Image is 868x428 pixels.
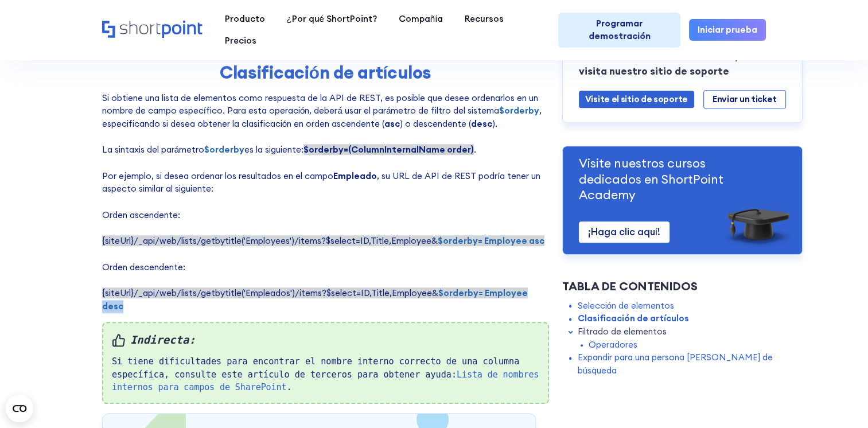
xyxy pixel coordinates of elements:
strong: $orderby [499,105,539,116]
a: Enviar un ticket [703,90,786,108]
strong: $orderby [204,144,244,155]
button: Widget de CMP abierto [6,395,33,422]
a: Recursos [454,9,515,30]
strong: $orderby= Employee desc [102,287,528,312]
div: ¿Por qué ShortPoint? [286,13,377,26]
em: Indirecta: [112,332,539,348]
a: Visite el sitio de soporte [579,91,694,108]
a: Hogar [102,21,203,39]
p: Si obtiene una lista de elementos como respuesta de la API de REST, es posible que desee ordenarl... [102,92,549,313]
span: {siteUrl}/_api/web/lists/getbytitle('Empleados')/items?$select=ID,Title,Employee& [102,287,528,312]
strong: $orderby=(ColumnInternalName order) [303,144,474,155]
p: Para buscar más artículos útiles, visita nuestro sitio de soporte [579,49,774,79]
a: Operadores [589,338,637,351]
a: Selección de elementos [578,299,674,312]
div: Recursos [465,13,504,26]
a: Clasificación de artículos [578,312,689,325]
a: Producto [214,9,276,30]
a: Programar demostración [558,13,680,48]
font: Si tiene dificultades para encontrar el nombre interno correcto de una columna específica, consul... [112,356,539,392]
a: Iniciar prueba [689,19,766,41]
iframe: Chat Widget [662,295,868,428]
a: Filtrado de elementos [578,325,667,338]
strong: asc [384,118,400,129]
div: Tabla de contenidos [562,277,803,294]
div: Precios [224,34,256,48]
a: ¿Por qué ShortPoint? [275,9,387,30]
a: Compañía [388,9,454,30]
strong: desc [471,118,492,129]
a: Expandir para una persona [PERSON_NAME] de búsqueda [578,351,803,377]
div: Compañía [399,13,443,26]
strong: $orderby= Employee asc [438,235,544,246]
strong: Empleado [333,170,377,181]
a: Precios [214,30,267,52]
span: {siteUrl}/_api/web/lists/getbytitle('Employees')/items?$select=ID,Title,Employee& [102,235,544,246]
h2: Clasificación de artículos [110,63,540,83]
a: ¡Haga clic aquí! [579,221,670,242]
div: Producto [224,13,264,26]
p: Visite nuestros cursos dedicados en ShortPoint Academy [579,155,761,203]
